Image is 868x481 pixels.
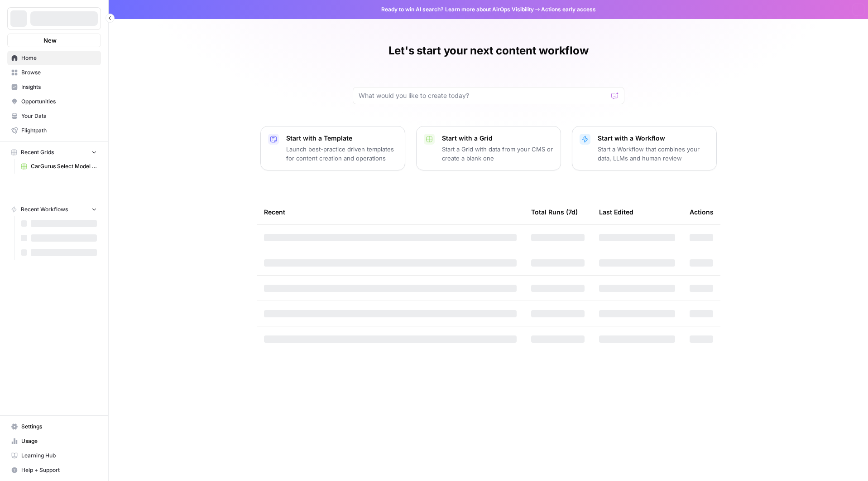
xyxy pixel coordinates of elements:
span: Usage [21,437,97,445]
span: Help + Support [21,466,97,474]
div: Recent [264,199,517,224]
input: What would you like to create today? [359,91,608,100]
a: Your Data [7,109,101,123]
a: Settings [7,419,101,434]
p: Start with a Workflow [598,134,709,143]
a: Opportunities [7,94,101,109]
a: Insights [7,80,101,94]
button: Recent Grids [7,146,101,159]
a: Learn more [445,6,475,13]
a: Usage [7,434,101,448]
button: Recent Workflows [7,203,101,216]
span: Actions early access [541,5,596,14]
button: Help + Support [7,463,101,477]
button: Start with a GridStart a Grid with data from your CMS or create a blank one [416,126,561,170]
span: New [43,36,57,45]
div: Actions [690,199,714,224]
p: Start a Grid with data from your CMS or create a blank one [442,145,553,163]
span: Settings [21,423,97,431]
button: New [7,34,101,47]
span: Recent Grids [21,148,54,156]
p: Start a Workflow that combines your data, LLMs and human review [598,145,709,163]
button: Start with a WorkflowStart a Workflow that combines your data, LLMs and human review [572,126,717,170]
span: Recent Workflows [21,205,68,214]
span: Learning Hub [21,452,97,460]
button: Start with a TemplateLaunch best-practice driven templates for content creation and operations [260,126,405,170]
a: Browse [7,65,101,80]
span: CarGurus Select Model Year [31,162,97,170]
span: Home [21,54,97,62]
span: Opportunities [21,97,97,106]
span: Browse [21,68,97,77]
h1: Let's start your next content workflow [388,44,589,58]
div: Total Runs (7d) [531,199,578,224]
div: Last Edited [599,199,633,224]
span: Flightpath [21,126,97,135]
a: CarGurus Select Model Year [17,159,101,174]
p: Start with a Template [286,134,398,143]
span: Insights [21,83,97,91]
span: Ready to win AI search? about AirOps Visibility [381,5,534,14]
a: Home [7,51,101,65]
span: Your Data [21,112,97,120]
a: Flightpath [7,123,101,138]
p: Launch best-practice driven templates for content creation and operations [286,145,398,163]
a: Learning Hub [7,448,101,463]
p: Start with a Grid [442,134,553,143]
